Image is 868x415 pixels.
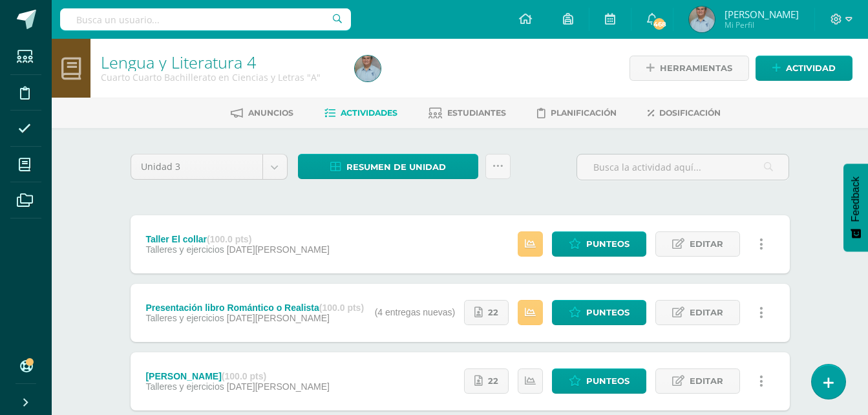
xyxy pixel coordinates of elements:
[227,381,330,392] span: [DATE][PERSON_NAME]
[488,369,498,393] span: 22
[227,244,330,255] span: [DATE][PERSON_NAME]
[586,369,630,393] span: Punteos
[648,103,721,123] a: Dosificación
[464,300,509,325] a: 22
[145,244,224,255] span: Talleres y ejercicios
[227,313,330,323] span: [DATE][PERSON_NAME]
[552,368,646,394] a: Punteos
[447,108,506,118] span: Estudiantes
[145,371,329,381] div: [PERSON_NAME]
[659,108,721,118] span: Dosificación
[843,164,868,251] button: Feedback - Mostrar encuesta
[786,56,836,80] span: Actividad
[222,371,266,381] strong: (100.0 pts)
[652,17,666,31] span: 468
[488,301,498,325] span: 22
[552,300,646,325] a: Punteos
[101,51,256,73] a: Lengua y Literatura 4
[552,231,646,257] a: Punteos
[689,6,715,32] img: a5dbb29e51c05669dcf85516d41866b2.png
[131,154,287,179] a: Unidad 3
[141,154,253,179] span: Unidad 3
[756,56,852,81] a: Actividad
[537,103,617,123] a: Planificación
[355,56,381,81] img: a5dbb29e51c05669dcf85516d41866b2.png
[346,155,446,179] span: Resumen de unidad
[145,234,329,244] div: Taller El collar
[341,108,397,118] span: Actividades
[298,154,478,179] a: Resumen de unidad
[725,8,799,21] span: [PERSON_NAME]
[551,108,617,118] span: Planificación
[690,301,723,325] span: Editar
[207,234,251,244] strong: (100.0 pts)
[145,313,224,323] span: Talleres y ejercicios
[319,303,364,313] strong: (100.0 pts)
[586,301,630,325] span: Punteos
[690,369,723,393] span: Editar
[231,103,293,123] a: Anuncios
[725,19,799,30] span: Mi Perfil
[464,368,509,394] a: 22
[324,103,397,123] a: Actividades
[101,71,339,83] div: Cuarto Cuarto Bachillerato en Ciencias y Letras 'A'
[660,56,732,80] span: Herramientas
[145,381,224,392] span: Talleres y ejercicios
[630,56,749,81] a: Herramientas
[429,103,506,123] a: Estudiantes
[850,176,862,222] span: Feedback
[145,303,364,313] div: Presentación libro Romántico o Realista
[101,53,339,71] h1: Lengua y Literatura 4
[690,232,723,256] span: Editar
[60,8,351,30] input: Busca un usuario...
[586,232,630,256] span: Punteos
[248,108,293,118] span: Anuncios
[577,154,789,180] input: Busca la actividad aquí...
